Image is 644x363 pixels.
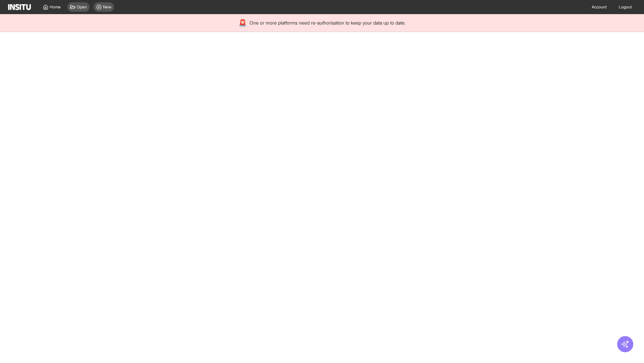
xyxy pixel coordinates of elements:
[238,18,247,28] div: 🚨
[77,4,87,10] span: Open
[103,4,111,10] span: New
[8,4,31,10] img: Logo
[250,19,406,26] span: One or more platforms need re-authorisation to keep your data up to date.
[50,4,61,10] span: Home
